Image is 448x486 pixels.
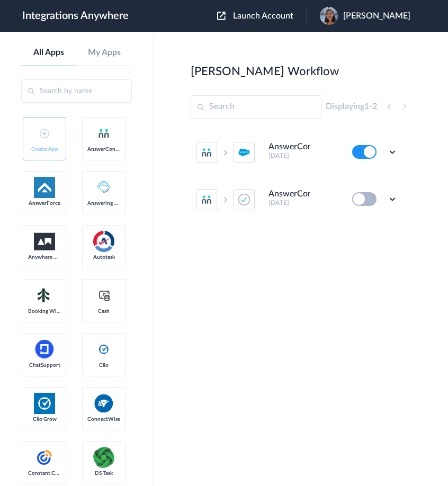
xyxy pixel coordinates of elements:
img: chatsupport-icon.svg [34,339,55,360]
a: All Apps [21,48,77,58]
img: Answering_service.png [93,177,114,198]
button: Launch Account [217,11,307,21]
span: 1 [364,102,369,111]
img: autotask.png [93,231,114,252]
span: Constant Contact [28,470,61,476]
img: add-icon.svg [40,129,49,138]
h5: [DATE] [268,199,338,206]
h4: AnswerConnect - Salesforce [268,142,310,152]
span: Anywhere Works [28,254,61,260]
span: 2 [372,102,377,111]
h4: AnswerConnect - lexicata [268,189,310,199]
img: answerconnect-logo.svg [97,127,110,140]
input: Search by name [21,79,132,103]
img: distributedSource.png [93,447,114,468]
span: DS Task [87,470,120,476]
span: Clio [87,362,120,368]
img: cash-logo.svg [97,289,111,302]
span: Clio Grow [28,416,61,422]
span: Create App [28,146,61,152]
span: AnswerForce [28,200,61,206]
input: Search [191,95,322,119]
img: clio-logo.svg [97,343,110,356]
img: constant-contact.svg [34,447,55,468]
span: ChatSupport [28,362,61,368]
h5: [DATE] [268,152,338,159]
span: Autotask [87,254,120,260]
span: AnswerConnect [87,146,120,152]
span: ConnectWise [87,416,120,422]
span: Launch Account [233,12,293,20]
span: Cash [87,308,120,314]
img: a761df84-35b4-4afe-a834-30d1ee36efea.jpeg [320,7,338,25]
span: [PERSON_NAME] [343,11,410,21]
h1: Integrations Anywhere [22,10,129,22]
img: af-app-logo.svg [34,177,55,198]
span: Answering Service [87,200,120,206]
img: aww.png [34,233,55,250]
img: Setmore_Logo.svg [34,286,55,305]
h2: [PERSON_NAME] Workflow [191,65,339,78]
img: connectwise.png [93,393,114,413]
h4: Displaying - [326,102,377,112]
span: Booking Widget [28,308,61,314]
img: Clio.jpg [34,393,55,414]
img: launch-acct-icon.svg [217,12,226,20]
a: My Apps [77,48,132,58]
